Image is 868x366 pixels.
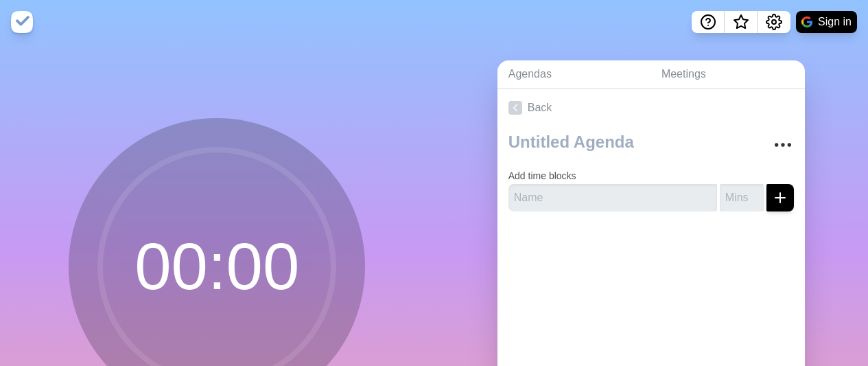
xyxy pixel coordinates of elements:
input: Mins [720,184,764,211]
label: Add time blocks [508,170,576,181]
button: Sign in [796,11,857,33]
img: google logo [801,16,812,27]
img: timeblocks logo [11,11,33,33]
a: Agendas [497,60,650,89]
button: What’s new [725,11,758,33]
input: Name [508,184,717,211]
button: Help [692,11,725,33]
a: Back [497,89,805,127]
button: More [769,131,797,159]
button: Settings [758,11,790,33]
a: Meetings [650,60,805,89]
